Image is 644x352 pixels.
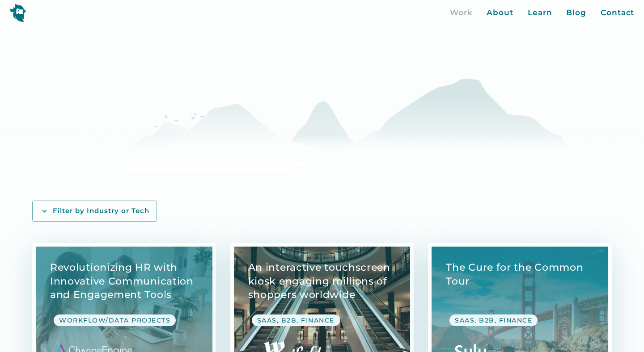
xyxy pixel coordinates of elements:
a: Blog [566,7,586,19]
a: Learn [528,7,552,19]
a: Work [450,7,473,19]
img: yeti logo icon [10,4,26,22]
div: Filter by Industry or Tech [53,206,149,216]
a: Contact [601,7,634,19]
a: About [487,7,513,19]
a: Filter by Industry or Tech [32,201,157,222]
